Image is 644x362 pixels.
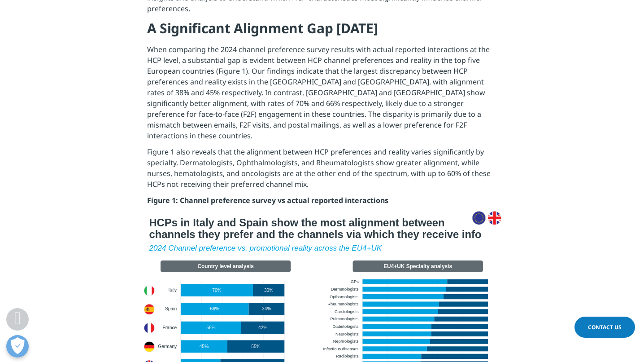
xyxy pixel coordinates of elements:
a: Contact Us [574,317,635,338]
span: Contact Us [588,323,622,331]
h4: A Significant Alignment Gap [DATE] [147,19,497,44]
p: When comparing the 2024 channel preference survey results with actual reported interactions at th... [147,44,497,146]
p: Figure 1 also reveals that the alignment between HCP preferences and reality varies significantly... [147,146,497,195]
strong: Figure 1: Channel preference survey vs actual reported interactions [147,195,388,205]
button: Open Preferences [6,335,29,358]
